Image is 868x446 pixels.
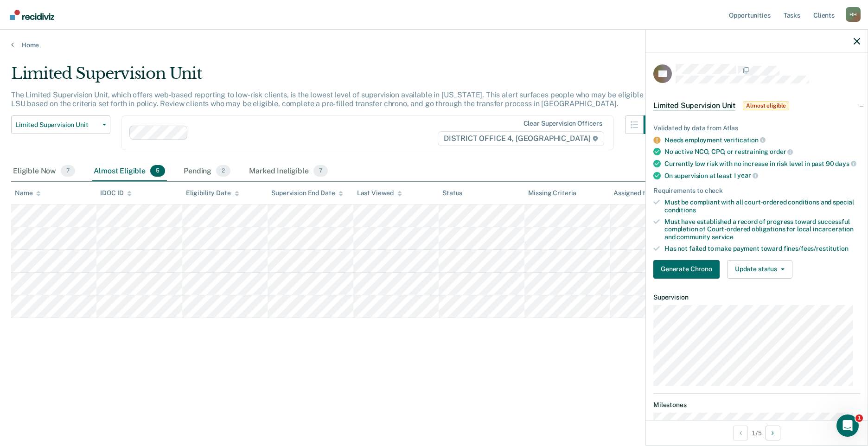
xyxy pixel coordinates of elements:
div: Validated by data from Atlas [653,124,860,132]
span: Limited Supervision Unit [653,101,735,110]
span: DISTRICT OFFICE 4, [GEOGRAPHIC_DATA] [438,131,604,146]
span: 1 [855,414,863,422]
a: Navigate to form link [653,260,723,279]
span: year [737,172,758,179]
button: Update status [727,260,792,279]
div: Has not failed to make payment toward [664,245,860,253]
div: H H [846,7,861,22]
div: Supervision End Date [271,189,343,197]
span: 7 [61,165,75,177]
div: Assigned to [613,189,657,197]
span: order [770,148,793,155]
span: 5 [150,165,165,177]
span: 2 [216,165,230,177]
div: Must be compliant with all court-ordered conditions and special conditions [664,198,860,214]
div: Eligibility Date [186,189,239,197]
button: Previous Opportunity [733,426,748,440]
div: Eligible Now [11,161,77,182]
div: Limited Supervision UnitAlmost eligible [646,91,868,121]
dt: Supervision [653,293,860,301]
div: Pending [182,161,232,182]
div: Last Viewed [357,189,402,197]
button: Profile dropdown button [846,7,861,22]
div: Missing Criteria [528,189,577,197]
div: Requirements to check [653,187,860,195]
button: Generate Chrono [653,260,720,279]
img: Recidiviz [10,10,54,20]
div: On supervision at least 1 [664,172,860,180]
div: Must have established a record of progress toward successful completion of Court-ordered obligati... [664,218,860,241]
iframe: Intercom live chat [836,414,859,437]
div: Name [15,189,41,197]
div: Limited Supervision Unit [11,64,662,90]
span: days [835,160,856,167]
div: Marked Ineligible [247,161,330,182]
a: Home [11,41,857,49]
div: Currently low risk with no increase in risk level in past 90 [664,159,860,168]
span: 7 [313,165,328,177]
dt: Milestones [653,401,860,409]
div: 1 / 5 [646,421,868,445]
div: Needs employment verification [664,136,860,144]
span: Limited Supervision Unit [15,121,99,129]
button: Next Opportunity [766,426,780,440]
div: Almost Eligible [92,161,167,182]
div: Clear supervision officers [523,120,602,127]
span: service [712,233,734,241]
div: Status [442,189,462,197]
div: No active NCO, CPO, or restraining [664,147,860,156]
p: The Limited Supervision Unit, which offers web-based reporting to low-risk clients, is the lowest... [11,90,655,108]
span: Almost eligible [743,101,789,110]
span: fines/fees/restitution [784,245,849,252]
div: IDOC ID [100,189,132,197]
